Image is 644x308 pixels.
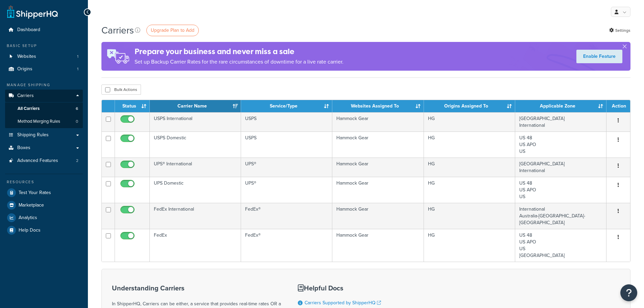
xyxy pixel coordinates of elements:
td: Hammock Gear [332,177,424,203]
th: Status: activate to sort column ascending [115,100,150,112]
td: FedEx [150,229,241,262]
td: HG [424,112,515,132]
td: Hammock Gear [332,229,424,262]
td: FedEx International [150,203,241,229]
h1: Carriers [101,24,134,37]
th: Origins Assigned To: activate to sort column ascending [424,100,515,112]
span: Test Your Rates [19,190,51,196]
td: US 48 US APO US [515,177,606,203]
a: Boxes [5,142,83,154]
span: Carriers [17,93,34,99]
td: USPS International [150,112,241,132]
li: Method Merging Rules [5,115,83,128]
td: Hammock Gear [332,158,424,177]
span: Boxes [17,145,30,151]
td: FedEx® [241,203,332,229]
li: Origins [5,63,83,75]
span: Advanced Features [17,158,58,164]
td: HG [424,132,515,158]
a: ShipperHQ Home [7,5,58,19]
a: Enable Feature [576,50,622,63]
a: Analytics [5,212,83,224]
span: 0 [76,119,78,124]
a: Marketplace [5,199,83,211]
li: Advanced Features [5,155,83,167]
th: Carrier Name: activate to sort column ascending [150,100,241,112]
div: Resources [5,179,83,185]
td: HG [424,203,515,229]
li: All Carriers [5,102,83,115]
button: Open Resource Center [620,284,637,301]
h3: Helpful Docs [298,284,386,292]
span: 1 [77,54,78,60]
div: Manage Shipping [5,82,83,88]
a: Advanced Features 2 [5,155,83,167]
td: US 48 US APO US [515,132,606,158]
a: Help Docs [5,224,83,236]
a: Websites 1 [5,50,83,63]
h3: Understanding Carriers [112,284,281,292]
td: FedEx® [241,229,332,262]
span: Websites [17,54,36,60]
a: Origins 1 [5,63,83,75]
td: HG [424,158,515,177]
td: UPS® [241,158,332,177]
span: Help Docs [19,228,41,233]
h4: Prepare your business and never miss a sale [135,46,343,57]
a: Shipping Rules [5,129,83,141]
li: Websites [5,50,83,63]
th: Service/Type: activate to sort column ascending [241,100,332,112]
span: Upgrade Plan to Add [151,27,194,34]
span: Method Merging Rules [18,119,60,124]
a: Carriers [5,90,83,102]
td: Hammock Gear [332,203,424,229]
a: All Carriers 6 [5,102,83,115]
td: [GEOGRAPHIC_DATA] International [515,112,606,132]
span: 6 [76,106,78,112]
span: 1 [77,66,78,72]
p: Set up Backup Carrier Rates for the rare circumstances of downtime for a live rate carrier. [135,57,343,67]
td: US 48 US APO US [GEOGRAPHIC_DATA] [515,229,606,262]
td: HG [424,177,515,203]
a: Settings [609,26,630,35]
td: Hammock Gear [332,132,424,158]
span: Marketplace [19,203,44,208]
img: ad-rules-rateshop-fe6ec290ccb7230408bd80ed9643f0289d75e0ffd9eb532fc0e269fcd187b520.png [101,42,135,71]
span: Shipping Rules [17,132,49,138]
div: Basic Setup [5,43,83,49]
span: Origins [17,66,32,72]
td: [GEOGRAPHIC_DATA] International [515,158,606,177]
td: UPS Domestic [150,177,241,203]
th: Applicable Zone: activate to sort column ascending [515,100,606,112]
span: Dashboard [17,27,40,33]
a: Upgrade Plan to Add [146,25,199,36]
a: Dashboard [5,24,83,36]
th: Websites Assigned To: activate to sort column ascending [332,100,424,112]
td: International Australia-[GEOGRAPHIC_DATA]-[GEOGRAPHIC_DATA] [515,203,606,229]
th: Action [606,100,630,112]
span: All Carriers [18,106,40,112]
td: UPS® [241,177,332,203]
li: Carriers [5,90,83,128]
span: Analytics [19,215,37,221]
a: Test Your Rates [5,187,83,199]
td: Hammock Gear [332,112,424,132]
td: USPS [241,132,332,158]
a: Carriers Supported by ShipperHQ [305,299,381,306]
a: Method Merging Rules 0 [5,115,83,128]
td: USPS Domestic [150,132,241,158]
td: HG [424,229,515,262]
span: 2 [76,158,78,164]
td: USPS [241,112,332,132]
td: UPS® International [150,158,241,177]
button: Bulk Actions [101,85,141,95]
